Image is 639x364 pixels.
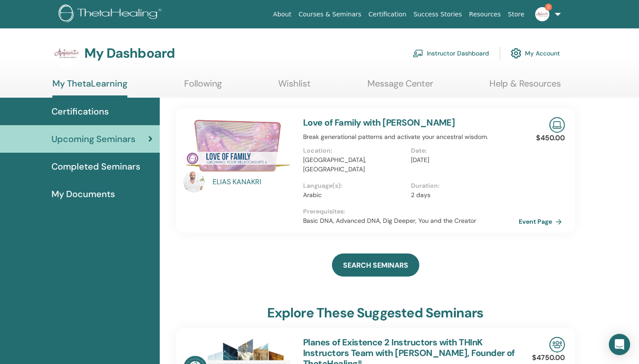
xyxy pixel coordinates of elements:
p: $4750.00 [532,352,565,363]
a: Courses & Seminars [295,6,365,23]
a: Success Stories [410,6,465,23]
p: Language(s) : [303,181,406,190]
a: Resources [465,6,505,23]
span: Completed Seminars [51,160,140,173]
a: About [269,6,295,23]
img: chalkboard-teacher.svg [413,49,423,57]
p: Arabic [303,190,406,200]
h3: My Dashboard [84,45,175,61]
img: Live Online Seminar [549,117,565,133]
img: default.jpg [52,39,81,67]
p: Date : [411,146,513,155]
a: Certification [365,6,410,23]
a: SEARCH SEMINARS [332,253,419,277]
a: Following [184,78,222,95]
span: Certifications [51,105,109,118]
p: Prerequisites : [303,207,519,216]
a: My ThetaLearning [52,78,127,98]
a: ELIAS KANAKRI [213,177,295,187]
a: My Account [511,44,560,63]
span: My Documents [51,187,115,201]
p: Location : [303,146,406,155]
div: Open Intercom Messenger [609,334,630,355]
a: Instructor Dashboard [413,44,489,63]
p: [DATE] [411,155,513,165]
a: Wishlist [278,78,311,95]
img: default.jpg [535,7,549,21]
span: 2 [545,4,552,11]
h3: explore these suggested seminars [267,305,483,321]
p: $450.00 [536,133,565,143]
p: [GEOGRAPHIC_DATA], [GEOGRAPHIC_DATA] [303,155,406,174]
img: default.jpg [183,171,205,193]
img: cog.svg [511,46,521,61]
a: Event Page [519,215,565,228]
p: Break generational patterns and activate your ancestral wisdom. [303,132,519,142]
a: Love of Family with [PERSON_NAME] [303,117,455,128]
img: In-Person Seminar [549,337,565,352]
span: Upcoming Seminars [51,132,135,146]
p: 2 days [411,190,513,200]
p: Basic DNA, Advanced DNA, Dig Deeper, You and the Creator [303,216,519,226]
img: Love of Family [183,117,292,174]
img: logo.png [59,4,165,24]
a: Store [505,6,528,23]
p: Duration : [411,181,513,190]
a: Help & Resources [489,78,561,95]
a: Message Center [367,78,433,95]
span: SEARCH SEMINARS [343,261,408,270]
